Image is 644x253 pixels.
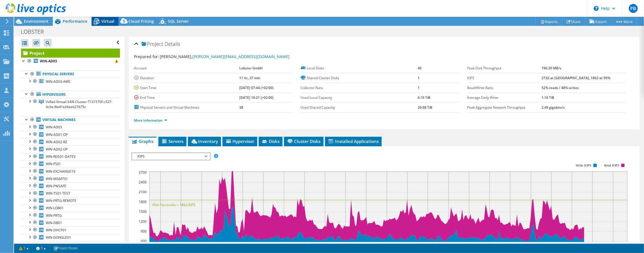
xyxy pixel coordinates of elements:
[139,199,147,204] text: 1800
[611,17,637,26] a: More
[21,197,120,204] a: WIN-PRTG-REMOTE
[541,76,610,80] b: 2732 at [GEOGRAPHIC_DATA], 1862 at 95%
[18,29,53,35] h1: LOBSTER
[46,206,64,210] span: WIN-LOB01
[301,105,418,110] label: Used Shared Capacity
[239,95,274,100] b: [DATE] 19:21 (+02:00)
[301,75,418,81] label: Shared Cluster Disks
[541,95,554,100] b: 1.10 TiB
[134,95,240,101] label: End Time
[301,65,418,71] label: Local Disks
[467,95,541,101] label: Average Daily Write
[301,95,418,101] label: Used Local Capacity
[131,138,154,144] span: Graphs
[239,76,260,80] b: 11 hr, 37 min
[139,180,147,184] text: 2400
[21,153,120,160] a: WIN-RDS01-DATEV
[21,124,120,131] a: WIN-AD03
[46,99,112,109] span: VxRail-Virtual-SAN-Cluster-7131570f-c527-4c9e-8b4f-b34ee627675c
[141,229,147,234] text: 900
[239,105,243,110] b: 38
[46,198,76,203] span: WIN-PRTG-REMOTE
[21,138,120,145] a: WIN-AD02-RZ
[594,6,599,11] svg: \n
[604,163,619,167] text: Read IOPS
[21,131,120,138] a: WIN-AD01-OP
[21,116,120,124] a: Virtual Machines
[134,65,240,71] label: Account
[46,154,76,159] span: WIN-RDS01-DATEV
[418,76,420,80] b: 1
[536,17,563,26] a: Reports
[418,85,420,90] b: 1
[139,219,147,224] text: 1200
[261,138,280,144] span: Disks
[46,161,61,166] span: WIN-FS01
[21,168,120,175] a: WIN-EXCHANGE19
[32,245,50,252] a: 2
[467,65,541,71] label: Peak Disk Throughput
[40,59,57,63] b: WIN-AD03
[165,40,180,47] span: Details
[46,125,62,129] span: WIN-AD03
[134,105,240,110] label: Physical Servers and Virtual Machines
[135,153,207,160] span: IOPS
[160,54,290,59] span: [PERSON_NAME],
[541,105,565,110] b: 2.49 gigabits/s
[467,75,541,81] label: IOPS
[239,85,274,90] b: [DATE] 07:44 (+02:00)
[328,138,379,144] span: Installed Applications
[63,19,87,24] span: Performance
[21,160,120,168] a: WIN-FS01
[46,184,66,188] span: WIN-PWSAFE
[239,66,263,70] b: Lobster GmbH
[46,79,70,84] span: WIN-AD03-AWS
[225,138,254,144] span: Hypervisor
[46,220,62,225] span: WIN-DB01
[191,138,218,144] span: Inventory
[46,228,67,233] span: WIN-DHCP01
[101,19,114,24] span: Virtual
[134,54,159,59] label: Prepared for:
[21,70,120,78] a: Physical Servers
[418,105,432,110] b: 20.68 TiB
[585,17,611,26] a: Export
[15,245,33,252] a: 1
[21,145,120,153] a: WIN-AD02-OP
[541,66,561,70] b: 196.20 MB/s
[168,19,189,24] span: SQL Server
[46,191,70,196] span: WIN-TS01-TEST
[139,170,147,175] text: 2700
[21,204,120,212] a: WIN-LOB01
[629,4,638,13] span: PB
[21,175,120,182] a: WIN-MGMT01
[21,219,120,226] a: WIN-DB01
[46,132,68,137] span: WIN-AD01-OP
[46,213,62,218] span: WIN-PRTG
[161,138,184,144] span: Servers
[21,49,120,58] a: Project
[21,91,120,98] a: Hypervisors
[418,66,422,70] b: 46
[128,19,154,24] span: Cloud Pricing
[46,140,67,144] span: WIN-AD02-RZ
[21,212,120,219] a: WIN-PRTG
[152,202,195,207] text: 95th Percentile = 1862 IOPS
[301,85,418,91] label: Collector Runs
[418,95,430,100] b: 6.19 TiB
[541,85,579,90] b: 52% reads / 48% writes
[46,235,71,240] span: WIN-DONGLE01
[134,75,240,81] label: Duration
[21,182,120,190] a: WIN-PWSAFE
[49,245,81,252] a: Project Notes
[21,98,120,110] a: VxRail-Virtual-SAN-Cluster-7131570f-c527-4c9e-8b4f-b34ee627675c
[46,169,75,174] span: WIN-EXCHANGE19
[21,234,120,241] a: WIN-DONGLE01
[139,190,147,194] text: 2100
[193,54,290,59] a: [PERSON_NAME][EMAIL_ADDRESS][DOMAIN_NAME]
[467,85,541,91] label: Read/Write Ratio
[576,163,591,167] text: Write IOPS
[287,138,321,144] span: Cluster Disks
[141,239,147,243] text: 600
[21,78,120,85] a: WIN-AD03-AWS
